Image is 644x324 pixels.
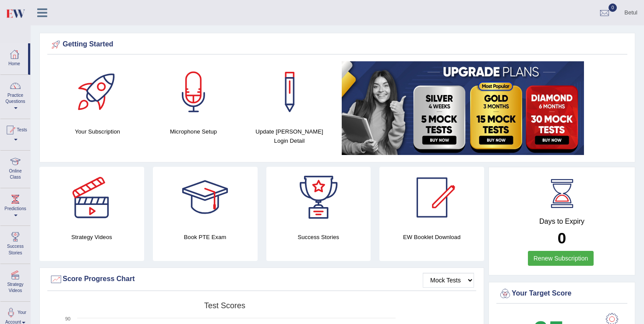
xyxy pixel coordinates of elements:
a: Tests [0,119,30,148]
b: 0 [558,229,566,247]
a: Home [0,43,28,72]
a: Predictions [0,188,30,223]
h4: Strategy Videos [39,232,144,242]
h4: EW Booklet Download [379,232,484,242]
text: 90 [65,316,71,321]
span: 0 [609,4,617,12]
div: Score Progress Chart [50,273,474,286]
div: Your Target Score [499,287,625,300]
h4: Microphone Setup [150,127,237,136]
h4: Your Subscription [54,127,141,136]
img: small5.jpg [342,61,584,155]
h4: Update [PERSON_NAME] Login Detail [246,127,333,145]
div: Getting Started [50,38,625,51]
h4: Days to Expiry [499,218,625,225]
tspan: Test scores [204,301,245,310]
h4: Success Stories [266,232,371,242]
a: Success Stories [0,226,30,261]
h4: Book PTE Exam [153,232,258,242]
a: Strategy Videos [0,264,30,299]
a: Online Class [0,151,30,185]
a: Practice Questions [0,75,30,116]
a: Renew Subscription [528,251,594,266]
